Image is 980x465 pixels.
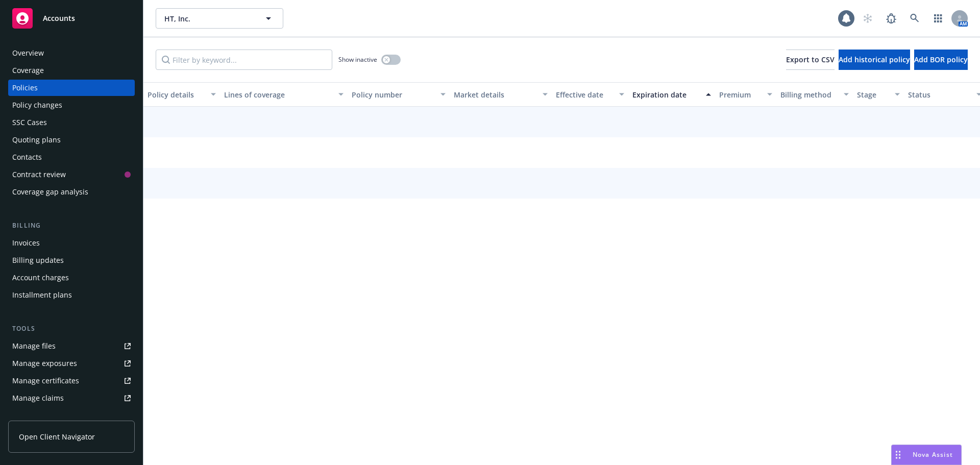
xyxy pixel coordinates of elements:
[8,287,135,303] a: Installment plans
[892,445,904,464] div: Drag to move
[8,80,135,96] a: Policies
[556,89,613,100] div: Effective date
[450,82,552,107] button: Market details
[8,407,135,424] a: Manage BORs
[12,166,66,183] div: Contract review
[628,82,715,107] button: Expiration date
[19,431,95,442] span: Open Client Navigator
[12,252,64,268] div: Billing updates
[719,89,761,100] div: Premium
[164,13,253,24] span: HT, Inc.
[857,8,878,29] a: Start snowing
[8,373,135,389] a: Manage certificates
[8,270,135,286] a: Account charges
[8,132,135,148] a: Quoting plans
[8,4,135,33] a: Accounts
[220,82,348,107] button: Lines of coverage
[12,62,44,79] div: Coverage
[8,338,135,354] a: Manage files
[12,235,40,251] div: Invoices
[839,55,910,64] span: Add historical policy
[12,80,38,96] div: Policies
[786,55,835,64] span: Export to CSV
[12,114,47,131] div: SSC Cases
[12,149,42,165] div: Contacts
[12,132,61,148] div: Quoting plans
[908,89,970,100] div: Status
[12,390,64,406] div: Manage claims
[904,8,925,29] a: Search
[780,89,838,100] div: Billing method
[857,89,889,100] div: Stage
[839,50,910,70] button: Add historical policy
[8,114,135,131] a: SSC Cases
[12,97,62,113] div: Policy changes
[8,252,135,268] a: Billing updates
[12,355,77,372] div: Manage exposures
[143,82,220,107] button: Policy details
[348,82,450,107] button: Policy number
[8,324,135,334] div: Tools
[8,184,135,200] a: Coverage gap analysis
[338,55,377,64] span: Show inactive
[12,338,56,354] div: Manage files
[786,50,835,70] button: Export to CSV
[914,50,968,70] button: Add BOR policy
[853,82,904,107] button: Stage
[12,373,79,389] div: Manage certificates
[156,8,283,29] button: HT, Inc.
[715,82,776,107] button: Premium
[224,89,332,100] div: Lines of coverage
[8,62,135,79] a: Coverage
[43,14,75,22] span: Accounts
[12,407,60,424] div: Manage BORs
[8,45,135,61] a: Overview
[454,89,536,100] div: Market details
[914,55,968,64] span: Add BOR policy
[8,221,135,231] div: Billing
[8,166,135,183] a: Contract review
[8,390,135,406] a: Manage claims
[8,149,135,165] a: Contacts
[913,450,953,459] span: Nova Assist
[8,97,135,113] a: Policy changes
[881,8,901,29] a: Report a Bug
[352,89,434,100] div: Policy number
[148,89,205,100] div: Policy details
[12,184,88,200] div: Coverage gap analysis
[12,270,69,286] div: Account charges
[8,235,135,251] a: Invoices
[12,287,72,303] div: Installment plans
[12,45,44,61] div: Overview
[928,8,948,29] a: Switch app
[156,50,332,70] input: Filter by keyword...
[776,82,853,107] button: Billing method
[552,82,628,107] button: Effective date
[891,445,962,465] button: Nova Assist
[8,355,135,372] a: Manage exposures
[632,89,700,100] div: Expiration date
